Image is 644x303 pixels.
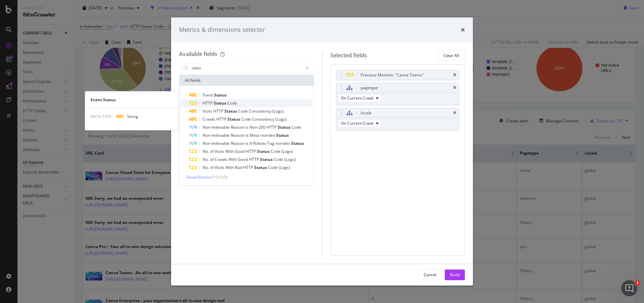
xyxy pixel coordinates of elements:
[203,140,231,146] span: Non-Indexable
[260,157,274,162] span: Status
[210,157,215,162] span: of
[241,116,252,122] span: Code
[250,140,275,146] span: X-Robots-Tag
[235,165,243,170] span: Bad
[227,100,237,106] span: Code
[276,132,289,138] span: Status
[216,116,227,122] span: HTTP
[336,83,460,105] div: pagetypetimesOn Current Crawl
[418,269,442,280] button: Cancel
[260,132,276,138] span: noindex
[268,165,279,170] span: Code
[274,157,284,162] span: Code
[252,116,275,122] span: Consistency
[250,132,260,138] span: Meta
[267,124,278,130] span: HTTP
[275,140,291,146] span: noindex
[227,116,241,122] span: Status
[291,140,304,146] span: Status
[203,108,213,114] span: Visits
[254,165,268,170] span: Status
[438,50,465,61] button: Clear All
[203,132,231,138] span: Non-Indexable
[281,148,293,154] span: (Logs)
[621,280,637,296] iframe: Intercom live chat
[246,124,250,130] span: is
[203,116,216,122] span: Crawls
[246,132,250,138] span: is
[238,157,249,162] span: Good
[238,108,249,114] span: Code
[424,272,436,278] div: Cancel
[212,174,227,180] span: ( 10 / 103 )
[338,94,382,102] button: On Current Crawl
[443,53,459,58] div: Clear All
[179,50,217,58] div: Available fields
[336,108,460,130] div: localetimesOn Current Crawl
[279,165,290,170] span: (Logs)
[203,157,210,162] span: No.
[278,124,291,130] span: Status
[225,148,235,154] span: With
[453,73,456,77] div: times
[275,116,287,122] span: (Logs)
[203,124,231,130] span: Non-Indexable
[179,25,265,34] div: Metrics & dimensions selector
[250,124,267,130] span: Non-200
[272,108,284,114] span: (Logs)
[246,140,250,146] span: is
[445,269,465,280] button: Build
[215,165,225,170] span: Visits
[450,272,460,278] div: Build
[361,72,424,78] div: Previous Mention: "Canva Teams"
[235,148,246,154] span: Good
[186,174,211,180] span: Show 10 more
[284,157,296,162] span: (Logs)
[210,148,215,154] span: of
[203,92,214,98] span: Event
[210,165,215,170] span: of
[214,100,227,106] span: Status
[203,165,210,170] span: No.
[231,140,246,146] span: Reason
[453,111,456,115] div: times
[291,124,301,130] span: Code
[85,97,178,103] div: Event Status
[635,280,640,286] span: 1
[453,86,456,90] div: times
[214,92,227,98] span: Status
[215,148,225,154] span: Visits
[231,124,246,130] span: Reason
[228,157,238,162] span: With
[249,108,272,114] span: Consistency
[224,108,238,114] span: Status
[203,148,210,154] span: No.
[338,119,382,127] button: On Current Crawl
[246,148,257,154] span: HTTP
[341,95,373,101] span: On Current Crawl
[225,165,235,170] span: With
[243,165,254,170] span: HTTP
[361,110,372,116] div: locale
[336,70,460,80] div: Previous Mention: "Canva Teams"times
[179,75,314,86] div: All fields
[461,25,465,34] div: times
[203,100,214,106] span: HTTP
[213,108,224,114] span: HTTP
[330,52,367,59] div: Selected fields
[191,63,303,73] input: Search by field name
[249,157,260,162] span: HTTP
[171,17,473,286] div: modal
[231,132,246,138] span: Reason
[361,84,378,91] div: pagetype
[271,148,281,154] span: Code
[215,157,228,162] span: Crawls
[257,148,271,154] span: Status
[341,120,373,126] span: On Current Crawl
